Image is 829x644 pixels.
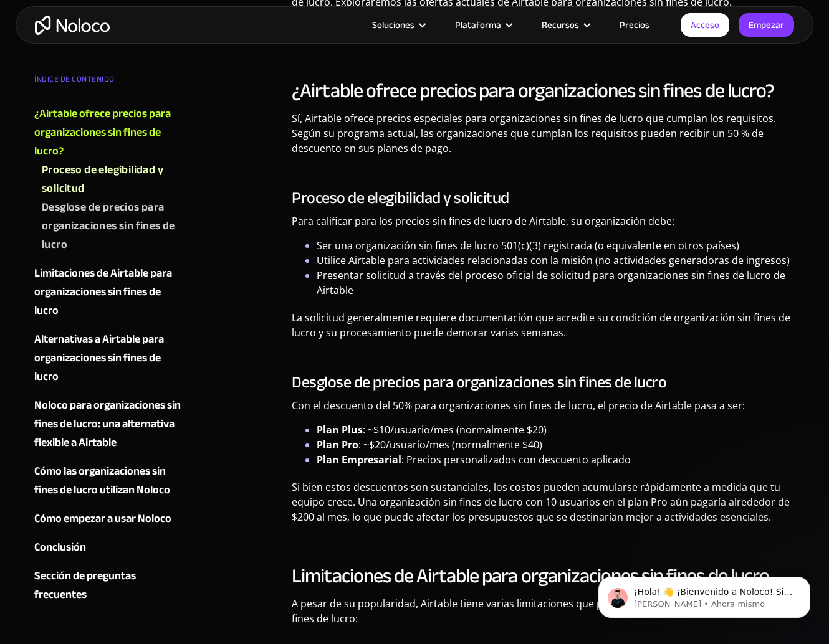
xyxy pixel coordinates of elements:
[317,239,739,252] font: Ser una organización sin fines de lucro 501(c)(3) registrada (o equivalente en otros países)
[292,367,666,397] font: Desglose de precios para organizaciones sin fines de lucro
[34,462,185,500] a: Cómo las organizaciones sin fines de lucro utilizan Noloco
[317,268,785,297] font: Presentar solicitud a través del proceso oficial de solicitud para organizaciones sin fines de lu...
[42,159,163,199] font: Proceso de elegibilidad y solicitud
[34,461,170,500] font: Cómo las organizaciones sin fines de lucro utilizan Noloco
[292,597,782,625] font: A pesar de su popularidad, Airtable tiene varias limitaciones que pueden afectar a las organizaci...
[34,566,136,605] font: Sección de preguntas frecuentes
[292,480,790,524] font: Si bien estos descuentos son sustanciales, los costos pueden acumularse rápidamente a medida que ...
[317,453,401,466] font: Plan Empresarial
[34,263,172,321] font: Limitaciones de Airtable para organizaciones sin fines de lucro
[542,16,579,34] font: Recursos
[620,16,649,34] font: Precios
[34,537,86,557] font: Conclusión
[317,438,358,452] font: Plan Pro
[42,197,175,255] font: Desglose de precios para organizaciones sin fines de lucro
[357,17,439,33] div: Soluciones
[691,16,719,34] font: Acceso
[292,182,509,213] font: Proceso de elegibilidad y solicitud
[34,329,164,387] font: Alternativas a Airtable para organizaciones sin fines de lucro
[34,509,185,528] a: Cómo empezar a usar Noloco
[604,17,665,33] a: Precios
[34,508,171,529] font: Cómo empezar a usar Noloco
[372,16,414,34] font: Soluciones
[42,198,185,254] a: Desglose de precios para organizaciones sin fines de lucro
[358,438,542,452] font: : ~$20/usuario/mes (normalmente $40)
[580,551,829,638] iframe: Mensaje de notificaciones del intercomunicador
[292,557,769,595] font: Limitaciones de Airtable para organizaciones sin fines de lucro
[292,72,774,110] font: ¿Airtable ofrece precios para organizaciones sin fines de lucro?
[739,13,794,37] a: Empezar
[34,105,185,161] a: ¿Airtable ofrece precios para organizaciones sin fines de lucro?
[34,567,185,604] a: Sección de preguntas frecuentes
[526,17,604,33] div: Recursos
[455,16,501,34] font: Plataforma
[34,72,115,87] font: ÍNDICE DE CONTENIDO
[292,399,745,412] font: Con el descuento del 50% para organizaciones sin fines de lucro, el precio de Airtable pasa a ser:
[34,264,185,320] a: Limitaciones de Airtable para organizaciones sin fines de lucro
[317,423,363,437] font: Plan Plus
[317,253,790,267] font: Utilice Airtable para actividades relacionadas con la misión (no actividades generadoras de ingre...
[681,13,729,37] a: Acceso
[34,395,181,453] font: Noloco para organizaciones sin fines de lucro: una alternativa flexible a Airtable
[34,330,185,386] a: Alternativas a Airtable para organizaciones sin fines de lucro
[34,396,185,452] a: Noloco para organizaciones sin fines de lucro: una alternativa flexible a Airtable
[292,214,674,228] font: Para calificar para los precios sin fines de lucro de Airtable, su organización debe:
[34,103,171,161] font: ¿Airtable ofrece precios para organizaciones sin fines de lucro?
[34,538,185,557] a: Conclusión
[439,17,526,33] div: Plataforma
[35,16,110,35] a: hogar
[401,453,631,466] font: : Precios personalizados con descuento aplicado
[363,423,547,437] font: : ~$10/usuario/mes (normalmente $20)
[292,111,776,155] font: Sí, Airtable ofrece precios especiales para organizaciones sin fines de lucro que cumplan los req...
[42,161,185,198] a: Proceso de elegibilidad y solicitud
[292,311,790,339] font: La solicitud generalmente requiere documentación que acredite su condición de organización sin fi...
[749,16,784,34] font: Empezar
